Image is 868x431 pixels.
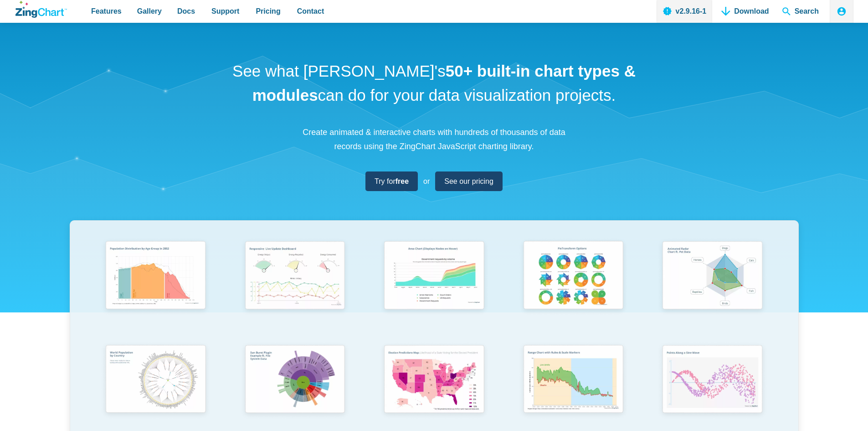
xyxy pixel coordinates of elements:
[100,341,211,421] img: World Population by Country
[297,5,324,17] span: Contact
[365,171,418,191] a: Try forfree
[518,341,629,421] img: Range Chart with Rultes & Scale Markers
[375,175,409,187] span: Try for
[643,237,782,340] a: Animated Radar Chart ft. Pet Data
[177,5,195,17] span: Docs
[239,237,350,316] img: Responsive Live Update Dashboard
[137,5,162,17] span: Gallery
[657,341,768,420] img: Points Along a Sine Wave
[252,62,636,104] strong: 50+ built-in chart types & modules
[423,175,430,187] span: or
[298,125,571,153] p: Create animated & interactive charts with hundreds of thousands of data records using the ZingCha...
[211,5,239,17] span: Support
[91,5,122,17] span: Features
[256,5,280,17] span: Pricing
[395,177,409,185] strong: free
[15,1,67,18] a: ZingChart Logo. Click to return to the homepage
[378,237,489,316] img: Area Chart (Displays Nodes on Hover)
[239,341,350,420] img: Sun Burst Plugin Example ft. File System Data
[365,237,504,340] a: Area Chart (Displays Nodes on Hover)
[518,237,629,316] img: Pie Transform Options
[435,171,503,191] a: See our pricing
[86,237,226,340] a: Population Distribution by Age Group in 2052
[100,237,211,316] img: Population Distribution by Age Group in 2052
[503,237,643,340] a: Pie Transform Options
[657,237,768,316] img: Animated Radar Chart ft. Pet Data
[444,175,493,187] span: See our pricing
[225,237,365,340] a: Responsive Live Update Dashboard
[378,341,489,420] img: Election Predictions Map
[229,59,639,107] h1: See what [PERSON_NAME]'s can do for your data visualization projects.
